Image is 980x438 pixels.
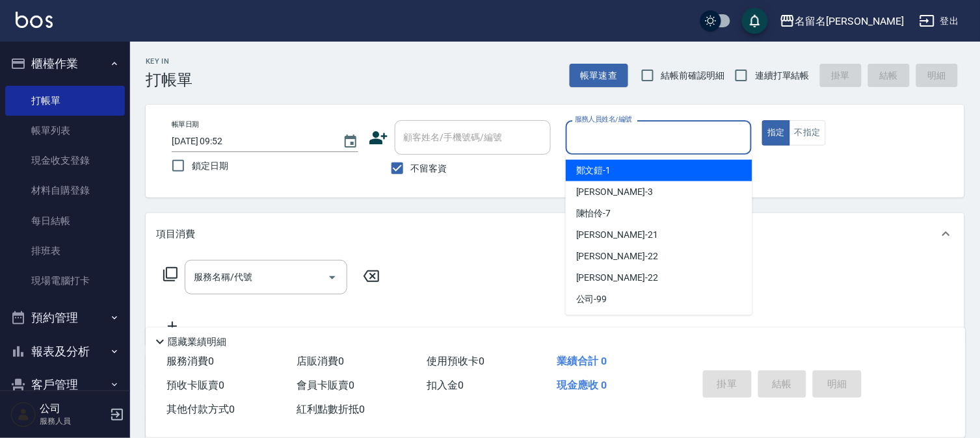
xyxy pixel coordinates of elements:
span: [PERSON_NAME] -22 [576,271,658,285]
span: 紅利點數折抵 0 [297,403,365,415]
span: 店販消費 0 [297,355,344,367]
span: 業績合計 0 [557,355,607,367]
h2: Key In [146,57,192,66]
button: 預約管理 [5,301,125,335]
input: YYYY/MM/DD hh:mm [172,131,330,152]
a: 帳單列表 [5,116,125,146]
a: 打帳單 [5,86,125,116]
button: save [742,8,768,34]
button: 櫃檯作業 [5,47,125,81]
a: 排班表 [5,236,125,266]
p: 服務人員 [40,415,106,427]
a: 材料自購登錄 [5,175,125,205]
span: 結帳前確認明細 [661,69,725,83]
span: 公司 -99 [576,292,607,306]
button: 名留名[PERSON_NAME] [775,8,909,34]
span: 使用預收卡 0 [427,355,484,367]
a: 現金收支登錄 [5,146,125,175]
img: Logo [16,12,53,28]
h5: 公司 [40,402,106,415]
h3: 打帳單 [146,71,192,89]
label: 服務人員姓名/編號 [575,114,632,124]
div: 名留名[PERSON_NAME] [795,13,904,29]
span: [PERSON_NAME] -21 [576,228,658,242]
label: 帳單日期 [172,120,199,129]
span: 預收卡販賣 0 [166,379,224,391]
button: 登出 [914,9,964,33]
span: 鄭文鎧 -1 [576,164,611,177]
button: 客戶管理 [5,368,125,402]
a: 現場電腦打卡 [5,266,125,296]
button: Choose date, selected date is 2025-09-20 [335,126,366,157]
span: 連續打單結帳 [755,69,810,83]
div: 項目消費 [146,213,964,255]
span: 會員卡販賣 0 [297,379,354,391]
button: Open [322,267,343,288]
span: 服務消費 0 [166,355,214,367]
span: 扣入金 0 [427,379,464,391]
button: 報表及分析 [5,335,125,368]
button: 指定 [762,120,790,146]
button: 不指定 [789,120,826,146]
span: [PERSON_NAME] -22 [576,250,658,263]
span: 現金應收 0 [557,379,607,391]
span: 鎖定日期 [192,159,228,173]
p: 隱藏業績明細 [168,335,226,349]
span: 不留客資 [411,162,447,175]
a: 每日結帳 [5,206,125,236]
img: Person [10,402,36,428]
span: [PERSON_NAME] -3 [576,185,653,199]
button: 帳單速查 [570,64,628,88]
p: 項目消費 [156,227,195,241]
span: 陳怡伶 -7 [576,207,611,220]
span: 其他付款方式 0 [166,403,235,415]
